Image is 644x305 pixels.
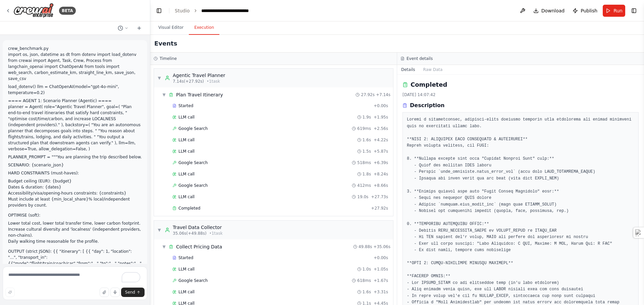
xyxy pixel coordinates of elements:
[175,7,249,14] nav: breadcrumb
[374,160,388,165] span: + 6.39s
[162,244,166,249] span: ▼
[209,231,223,236] span: • 1 task
[8,248,142,303] p: OUTPUT (strict JSON): {{ "itinerary": [ {{ "day": 1, "location": "...", "transport_in": {{"mode":...
[371,194,388,200] span: + 27.73s
[100,288,109,297] button: Upload files
[541,7,565,14] span: Download
[207,79,220,84] span: • 1 task
[357,183,371,188] span: 412ms
[373,244,390,249] span: + 35.06s
[407,56,433,61] h3: Event details
[157,227,161,233] span: ▼
[178,183,208,188] span: Google Search
[178,137,195,143] span: LLM call
[8,162,142,168] p: SCENARIO: {scenario_json}
[189,21,219,35] button: Execution
[357,194,368,200] span: 19.0s
[8,212,142,218] p: OPTIMISE (soft):
[162,92,166,97] span: ▼
[531,5,568,17] button: Download
[363,115,371,120] span: 1.9s
[410,101,444,109] h3: Description
[178,206,200,211] span: Completed
[397,65,419,74] button: Details
[176,91,223,98] span: Plan Travel Itinerary
[357,126,371,131] span: 619ms
[603,5,625,17] button: Run
[8,46,142,52] h1: crew_benchmark.py
[374,289,388,295] span: + 3.31s
[176,243,222,250] span: Collect Pricing Data
[173,72,225,79] div: Agentic Travel Planner
[178,278,208,283] span: Google Search
[8,84,142,96] p: load_dotenv() llm = ChatOpenAI(model="gpt-4o-mini", temperature=0.2)
[8,226,142,238] li: Increase cultural diversity and 'localness' (independent providers, non-chains).
[59,7,76,15] div: BETA
[8,178,142,184] li: Budget ceiling (EUR): {budget}
[374,255,388,260] span: + 0.00s
[419,65,447,74] button: Raw Data
[613,7,623,14] span: Run
[359,244,372,249] span: 49.88s
[5,288,15,297] button: Improve this prompt
[173,231,207,236] span: 35.06s (+49.88s)
[371,206,388,211] span: + 27.92s
[178,115,195,120] span: LLM call
[376,92,390,97] span: + 7.14s
[178,171,195,177] span: LLM call
[121,288,145,297] button: Send
[8,196,142,208] li: Must include at least {min_local_share}% local/independent providers by count.
[357,278,371,283] span: 618ms
[363,289,371,295] span: 1.6s
[3,266,147,300] textarea: To enrich screen reader interactions, please activate Accessibility in Grammarly extension settings
[374,278,388,283] span: + 1.67s
[357,160,371,165] span: 518ms
[178,126,208,131] span: Google Search
[374,103,388,108] span: + 0.00s
[178,103,193,108] span: Started
[402,92,639,97] div: [DATE] 14:07:42
[629,6,639,15] button: Show right sidebar
[374,266,388,272] span: + 1.05s
[363,266,371,272] span: 1.0s
[115,24,131,32] button: Switch to previous chat
[581,7,597,14] span: Publish
[173,79,204,84] span: 7.14s (+27.92s)
[134,24,145,32] button: Start a new chat
[153,21,189,35] button: Visual Editor
[13,3,54,18] img: Logo
[178,194,195,200] span: LLM call
[374,149,388,154] span: + 5.87s
[160,56,177,61] h3: Timeline
[374,183,388,188] span: + 8.66s
[178,289,195,295] span: LLM call
[8,184,142,190] li: Dates & duration: {dates}
[361,92,375,97] span: 27.92s
[8,190,142,196] li: Accessibility/visa/opening-hours constraints: {constraints}
[8,154,142,160] p: PLANNER_PROMPT = """You are planning the trip described below.
[178,160,208,165] span: Google Search
[8,220,142,226] li: Lower total cost, lower total transfer time, lower carbon footprint.
[154,6,164,15] button: Hide left sidebar
[363,171,371,177] span: 1.8s
[110,288,120,297] button: Click to speak your automation idea
[178,266,195,272] span: LLM call
[374,115,388,120] span: + 1.95s
[8,52,142,82] p: import os, json, datetime as dt from dotenv import load_dotenv from crewai import Agent, Task, Cr...
[363,137,371,143] span: 1.6s
[175,8,190,13] a: Studio
[178,255,193,260] span: Started
[374,171,388,177] span: + 8.24s
[8,98,142,104] h1: ==== AGENT 1: Scenario Planner (Agentic) ====
[173,224,223,231] div: Travel Data Collector
[154,39,177,48] h2: Events
[125,290,135,295] span: Send
[570,5,600,17] button: Publish
[411,80,447,89] h2: Completed
[8,104,142,152] p: planner = Agent( role="Agentic Travel Planner", goal=( "Plan end-to-end travel itineraries that s...
[178,149,195,154] span: LLM call
[363,149,371,154] span: 1.5s
[374,137,388,143] span: + 4.22s
[374,126,388,131] span: + 2.56s
[8,170,142,176] p: HARD CONSTRAINTS (must-haves):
